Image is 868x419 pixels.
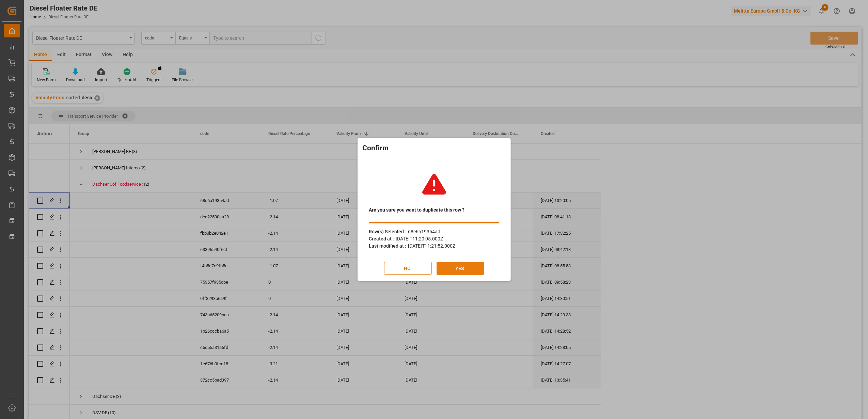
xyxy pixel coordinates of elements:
[369,229,407,234] span: Row(s) Selected :
[408,243,456,249] span: [DATE]T11:21:52.000Z
[437,262,484,275] button: YES
[396,236,443,241] span: [DATE]T11:20:05.000Z
[369,236,394,241] span: Created at :
[363,143,506,154] h2: Confirm
[369,243,407,249] span: Last modified at :
[369,206,465,214] span: Are you sure you want to duplicate this row ?
[408,229,441,234] span: 68c6a19354ad
[415,166,453,203] img: warning
[384,262,432,275] button: NO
